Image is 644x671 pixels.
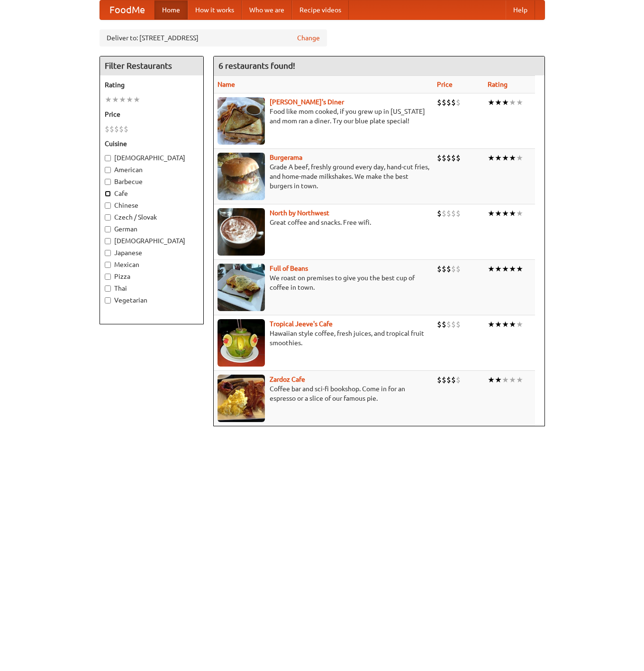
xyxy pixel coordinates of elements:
[270,265,308,272] a: Full of Beans
[437,81,453,88] a: Price
[218,162,429,191] p: Grade A beef, freshly ground every day, hand-cut fries, and home-made milkshakes. We make the bes...
[105,212,199,222] label: Czech / Slovak
[502,97,509,108] li: ★
[105,80,199,90] h5: Rating
[516,375,523,385] li: ★
[509,319,516,330] li: ★
[516,208,523,219] li: ★
[218,264,265,311] img: beans.jpg
[509,97,516,108] li: ★
[105,167,111,173] input: American
[218,107,429,126] p: Food like mom cooked, if you grew up in [US_STATE] and mom ran a diner. Try our blue plate special!
[437,264,442,274] li: $
[502,153,509,163] li: ★
[105,272,199,281] label: Pizza
[516,153,523,163] li: ★
[218,319,265,367] img: jeeves.jpg
[495,375,502,385] li: ★
[218,81,235,88] a: Name
[105,214,111,221] input: Czech / Slovak
[105,226,111,232] input: German
[124,124,128,134] li: $
[456,97,461,108] li: $
[105,94,112,105] li: ★
[270,98,344,106] a: [PERSON_NAME]'s Diner
[112,94,119,105] li: ★
[188,0,242,19] a: How it works
[218,375,265,422] img: zardoz.jpg
[451,375,456,385] li: $
[105,260,199,269] label: Mexican
[442,264,446,274] li: $
[456,264,461,274] li: $
[105,236,199,246] label: [DEMOGRAPHIC_DATA]
[105,110,199,119] h5: Price
[105,238,111,244] input: [DEMOGRAPHIC_DATA]
[442,153,446,163] li: $
[495,264,502,274] li: ★
[437,375,442,385] li: $
[516,319,523,330] li: ★
[292,0,349,19] a: Recipe videos
[509,264,516,274] li: ★
[105,224,199,234] label: German
[488,208,495,219] li: ★
[242,0,292,19] a: Who we are
[105,285,111,292] input: Thai
[442,375,446,385] li: $
[442,319,446,330] li: $
[218,384,429,403] p: Coffee bar and sci-fi bookshop. Come in for an espresso or a slice of our famous pie.
[218,329,429,348] p: Hawaiian style coffee, fresh juices, and tropical fruit smoothies.
[105,248,199,257] label: Japanese
[451,97,456,108] li: $
[109,124,114,134] li: $
[509,153,516,163] li: ★
[502,208,509,219] li: ★
[270,320,333,328] a: Tropical Jeeve's Cafe
[488,375,495,385] li: ★
[114,124,119,134] li: $
[270,209,329,217] a: North by Northwest
[516,97,523,108] li: ★
[509,208,516,219] li: ★
[488,264,495,274] li: ★
[105,165,199,175] label: American
[516,264,523,274] li: ★
[100,0,154,19] a: FoodMe
[446,375,451,385] li: $
[154,0,188,19] a: Home
[456,319,461,330] li: $
[442,208,446,219] li: $
[495,319,502,330] li: ★
[218,61,295,70] ng-pluralize: 6 restaurants found!
[105,250,111,256] input: Japanese
[446,208,451,219] li: $
[105,202,111,209] input: Chinese
[488,153,495,163] li: ★
[105,201,199,210] label: Chinese
[437,208,442,219] li: $
[446,153,451,163] li: $
[218,153,265,200] img: burgerama.jpg
[119,124,124,134] li: $
[495,153,502,163] li: ★
[100,29,327,46] div: Deliver to: [STREET_ADDRESS]
[446,319,451,330] li: $
[456,153,461,163] li: $
[270,154,302,161] b: Burgerama
[218,218,429,227] p: Great coffee and snacks. Free wifi.
[456,375,461,385] li: $
[451,319,456,330] li: $
[456,208,461,219] li: $
[105,191,111,197] input: Cafe
[100,56,203,75] h4: Filter Restaurants
[437,153,442,163] li: $
[502,375,509,385] li: ★
[105,139,199,148] h5: Cuisine
[437,319,442,330] li: $
[133,94,140,105] li: ★
[488,97,495,108] li: ★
